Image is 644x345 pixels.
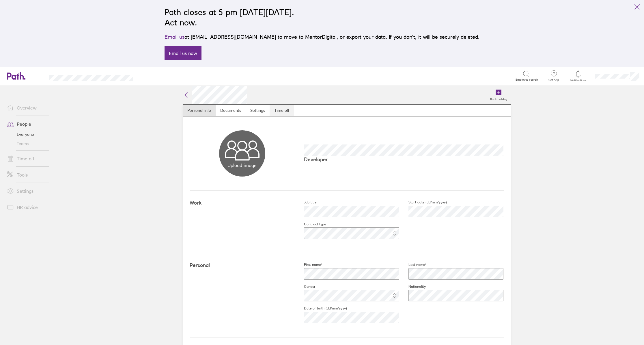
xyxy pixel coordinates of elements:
label: Last name* [399,262,426,267]
p: Developer [304,156,504,162]
span: Employee search [516,78,538,81]
label: Contract type [295,222,326,227]
label: Job title [295,200,316,205]
h4: Work [190,200,295,206]
span: Notifications [569,79,588,82]
a: Teams [2,139,49,148]
h4: Personal [190,262,295,268]
a: Personal info [183,105,216,116]
a: Email us now [165,46,201,60]
a: Email us [165,34,184,40]
span: Get help [544,78,563,82]
p: at [EMAIL_ADDRESS][DOMAIN_NAME] to move to MentorDigital, or export your data. If you don’t, it w... [165,33,479,41]
label: Gender [295,284,316,289]
label: Book holiday [487,96,511,101]
a: Tools [2,169,49,181]
label: Nationality [399,284,426,289]
label: Date of birth (dd/mm/yyyy) [295,306,347,311]
a: Overview [2,102,49,114]
h2: Path closes at 5 pm [DATE][DATE]. Act now. [165,7,479,28]
div: Search [149,73,163,78]
label: First name* [295,262,322,267]
a: Book holiday [487,86,511,104]
a: Time off [2,153,49,164]
label: Start date (dd/mm/yyyy) [399,200,447,205]
a: Documents [216,105,246,116]
a: Settings [2,185,49,197]
a: Settings [246,105,270,116]
a: Everyone [2,130,49,139]
a: Notifications [569,70,588,82]
a: Time off [270,105,294,116]
a: People [2,118,49,130]
a: HR advice [2,201,49,213]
